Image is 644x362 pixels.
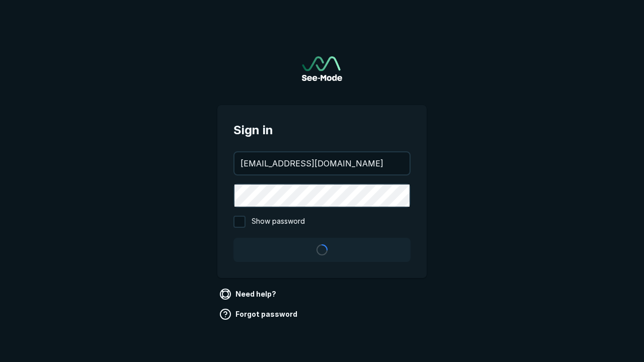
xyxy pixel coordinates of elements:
img: See-Mode Logo [302,56,342,81]
span: Sign in [233,121,411,139]
a: Forgot password [217,306,301,322]
a: Go to sign in [302,56,342,81]
span: Show password [252,216,305,228]
input: your@email.com [234,152,410,174]
a: Need help? [217,286,280,302]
